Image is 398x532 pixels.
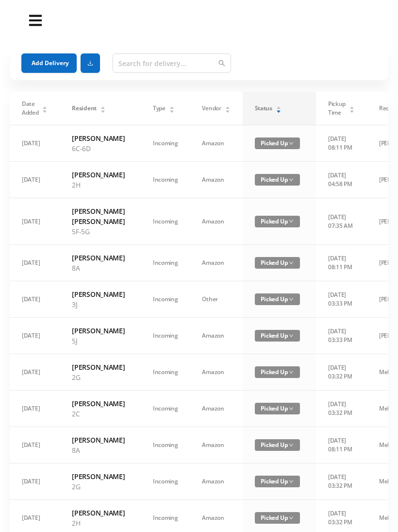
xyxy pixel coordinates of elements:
td: Incoming [141,125,190,162]
h6: [PERSON_NAME] [72,253,129,263]
span: Picked Up [255,439,300,451]
td: [DATE] [10,318,60,354]
td: [DATE] 03:33 PM [316,318,367,354]
i: icon: down [289,219,294,223]
button: Add Delivery [21,53,77,73]
h6: [PERSON_NAME] [72,289,129,299]
span: Picked Up [255,366,300,378]
td: Incoming [141,354,190,391]
p: 2H [72,518,129,528]
h6: [PERSON_NAME] [72,471,129,481]
i: icon: caret-down [349,109,354,112]
td: Amazon [190,391,242,427]
i: icon: down [289,443,294,447]
td: Incoming [141,463,190,500]
td: Amazon [190,245,242,281]
div: Sort [225,105,231,111]
td: [DATE] [10,125,60,162]
i: icon: caret-down [169,109,174,112]
td: [DATE] [10,281,60,318]
i: icon: down [289,141,294,146]
p: 8A [72,263,129,273]
span: Picked Up [255,330,300,342]
div: Sort [42,105,48,111]
td: Amazon [190,198,242,245]
span: Type [153,104,166,113]
td: [DATE] 03:33 PM [316,281,367,318]
i: icon: caret-up [276,105,281,108]
span: Vendor [202,104,221,113]
span: Pickup Time [328,100,346,117]
td: [DATE] 03:32 PM [316,463,367,500]
p: 2C [72,409,129,419]
p: 5F-5G [72,226,129,237]
i: icon: caret-down [225,109,230,112]
span: Resident [72,104,97,113]
span: Picked Up [255,174,300,186]
td: [DATE] [10,427,60,463]
td: [DATE] [10,162,60,198]
span: Picked Up [255,216,300,227]
td: Incoming [141,391,190,427]
span: Picked Up [255,512,300,524]
td: Other [190,281,242,318]
p: 6C-6D [72,143,129,154]
i: icon: down [289,297,294,302]
h6: [PERSON_NAME] [72,170,129,180]
td: [DATE] [10,198,60,245]
td: Incoming [141,427,190,463]
span: Status [255,104,272,113]
p: 5J [72,336,129,346]
i: icon: caret-down [276,109,281,112]
span: Picked Up [255,476,300,487]
td: [DATE] [10,463,60,500]
i: icon: caret-up [349,105,354,108]
td: Incoming [141,198,190,245]
span: Picked Up [255,257,300,269]
i: icon: down [289,333,294,338]
i: icon: caret-up [100,105,105,108]
td: Amazon [190,463,242,500]
td: [DATE] 08:11 PM [316,125,367,162]
h6: [PERSON_NAME] [72,435,129,445]
td: [DATE] 04:58 PM [316,162,367,198]
td: Amazon [190,354,242,391]
input: Search for delivery... [113,53,231,73]
h6: [PERSON_NAME] [PERSON_NAME] [72,206,129,226]
h6: [PERSON_NAME] [72,133,129,143]
p: 2G [72,372,129,382]
i: icon: down [289,515,294,520]
h6: [PERSON_NAME] [72,398,129,409]
td: [DATE] [10,354,60,391]
td: Amazon [190,125,242,162]
div: Sort [100,105,106,111]
i: icon: caret-up [42,105,48,108]
td: Amazon [190,162,242,198]
td: [DATE] 03:32 PM [316,354,367,391]
td: Incoming [141,162,190,198]
div: Sort [169,105,175,111]
td: Incoming [141,281,190,318]
td: [DATE] 08:11 PM [316,245,367,281]
td: [DATE] 07:35 AM [316,198,367,245]
i: icon: down [289,406,294,411]
i: icon: caret-down [42,109,48,112]
span: Picked Up [255,403,300,414]
td: Amazon [190,427,242,463]
td: Amazon [190,318,242,354]
td: Incoming [141,245,190,281]
p: 2H [72,180,129,190]
span: Date Added [22,100,39,117]
td: Incoming [141,318,190,354]
i: icon: down [289,177,294,182]
i: icon: caret-up [225,105,230,108]
i: icon: caret-down [100,109,105,112]
i: icon: down [289,370,294,375]
i: icon: down [289,479,294,484]
h6: [PERSON_NAME] [72,362,129,372]
h6: [PERSON_NAME] [72,508,129,518]
span: Picked Up [255,293,300,305]
span: Picked Up [255,137,300,149]
td: [DATE] 03:32 PM [316,391,367,427]
div: Sort [349,105,355,111]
